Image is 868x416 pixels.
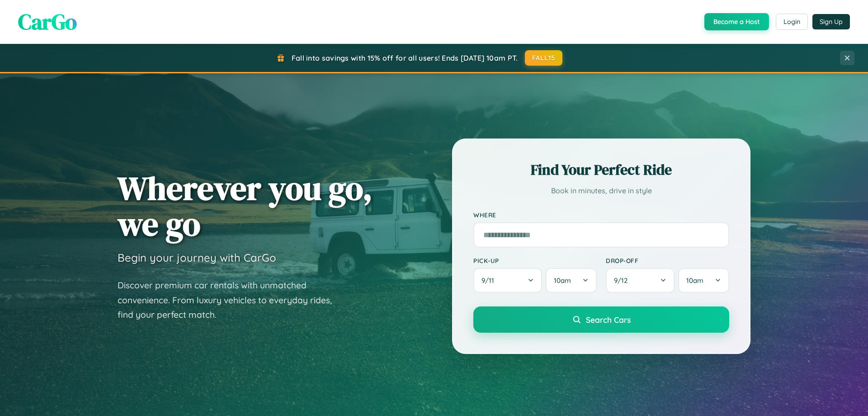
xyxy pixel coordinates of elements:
[473,211,729,219] label: Where
[614,276,632,285] span: 9 / 12
[473,306,729,333] button: Search Cars
[776,14,808,30] button: Login
[586,315,631,325] span: Search Cars
[18,7,77,37] span: CarGo
[118,278,344,322] p: Discover premium car rentals with unmatched convenience. From luxury vehicles to everyday rides, ...
[554,276,571,285] span: 10am
[525,50,563,66] button: FALL15
[473,268,542,293] button: 9/11
[704,13,769,30] button: Become a Host
[481,276,499,285] span: 9 / 11
[812,14,850,29] button: Sign Up
[473,160,729,180] h2: Find Your Perfect Ride
[118,251,276,264] h3: Begin your journey with CarGo
[606,257,729,264] label: Drop-off
[473,184,729,197] p: Book in minutes, drive in style
[678,268,729,293] button: 10am
[473,257,597,264] label: Pick-up
[292,53,518,62] span: Fall into savings with 15% off for all users! Ends [DATE] 10am PT.
[118,170,373,242] h1: Wherever you go, we go
[546,268,597,293] button: 10am
[686,276,703,285] span: 10am
[606,268,675,293] button: 9/12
